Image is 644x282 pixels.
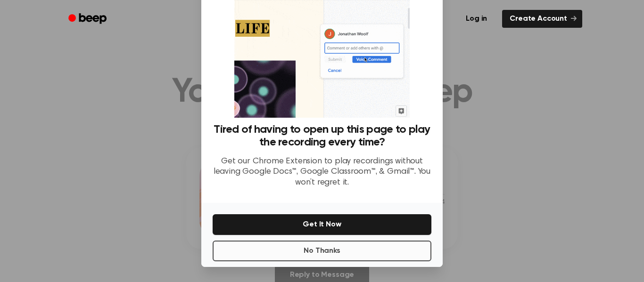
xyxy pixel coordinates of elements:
a: Beep [62,10,115,28]
p: Get our Chrome Extension to play recordings without leaving Google Docs™, Google Classroom™, & Gm... [213,156,431,188]
a: Log in [456,8,496,30]
a: Create Account [502,10,582,28]
button: No Thanks [213,241,431,261]
button: Get It Now [213,214,431,235]
h3: Tired of having to open up this page to play the recording every time? [213,123,431,149]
